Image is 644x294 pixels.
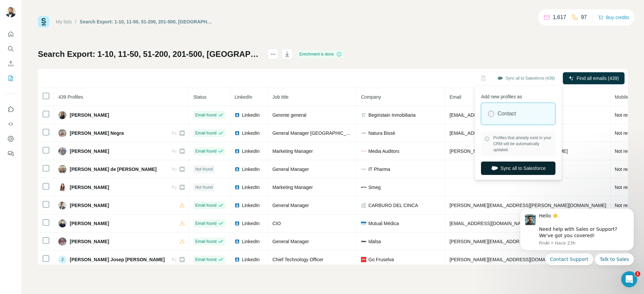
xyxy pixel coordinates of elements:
[195,112,216,118] span: Email found
[195,220,216,226] span: Email found
[272,130,465,136] span: General Manager [GEOGRAPHIC_DATA], [GEOGRAPHIC_DATA] & [GEOGRAPHIC_DATA]
[58,256,66,264] div: J
[449,149,568,154] span: [PERSON_NAME][EMAIL_ADDRESS][DOMAIN_NAME]
[58,129,66,137] img: Avatar
[234,149,240,154] img: LinkedIn logo
[58,165,66,173] img: Avatar
[70,184,109,191] span: [PERSON_NAME]
[242,112,260,118] span: LinkedIn
[58,94,83,100] span: 439 Profiles
[449,94,461,100] span: Email
[234,221,240,226] img: LinkedIn logo
[234,239,240,244] img: LinkedIn logo
[361,221,366,226] img: company-logo
[242,184,260,191] span: LinkedIn
[195,202,216,208] span: Email found
[70,202,109,209] span: [PERSON_NAME]
[563,72,625,84] button: Find all emails (439)
[598,13,629,22] button: Buy credits
[361,130,366,136] img: company-logo
[361,112,366,118] img: company-logo
[449,257,568,262] span: [PERSON_NAME][EMAIL_ADDRESS][DOMAIN_NAME]
[5,72,16,84] button: My lists
[481,91,555,100] p: Add new profiles as
[272,112,306,118] span: Gerente general
[195,148,216,154] span: Email found
[58,237,66,246] img: Avatar
[581,13,587,21] p: 97
[70,148,109,155] span: [PERSON_NAME]
[234,112,240,118] img: LinkedIn logo
[5,118,16,130] button: Use Surfe API
[361,167,366,172] img: company-logo
[195,184,213,190] span: Not found
[70,256,165,263] span: [PERSON_NAME] Josep [PERSON_NAME]
[70,166,157,173] span: [PERSON_NAME] de [PERSON_NAME]
[58,183,66,191] img: Avatar
[481,162,555,175] button: Sync all to Salesforce
[272,203,309,208] span: General Manager
[272,221,281,226] span: CIO
[195,257,216,263] span: Email found
[449,112,529,118] span: [EMAIL_ADDRESS][DOMAIN_NAME]
[242,238,260,245] span: LinkedIn
[449,239,568,244] span: [PERSON_NAME][EMAIL_ADDRESS][DOMAIN_NAME]
[234,94,252,100] span: LinkedIn
[242,166,260,173] span: LinkedIn
[272,185,313,190] span: Marketing Manager
[368,220,399,227] span: Mutual Médica
[234,130,240,136] img: LinkedIn logo
[75,18,76,25] li: /
[368,166,390,173] span: IT Pharma
[5,133,16,145] button: Dashboard
[195,238,216,244] span: Email found
[195,166,213,172] span: Not found
[272,149,313,154] span: Marketing Manager
[70,238,109,245] span: [PERSON_NAME]
[242,256,260,263] span: LinkedIn
[234,257,240,262] img: LinkedIn logo
[242,130,260,136] span: LinkedIn
[38,16,49,27] img: Surfe Logo
[361,149,366,154] img: company-logo
[621,271,637,287] iframe: Intercom live chat
[635,271,640,277] span: 1
[5,7,16,17] img: Avatar
[58,111,66,119] img: Avatar
[5,58,16,70] button: Enrich CSV
[5,43,16,55] button: Search
[272,257,323,262] span: Chief Technology Officer
[449,221,529,226] span: [EMAIL_ADDRESS][DOMAIN_NAME]
[497,110,516,118] label: Contact
[361,94,381,100] span: Company
[577,75,619,82] span: Find all emails (439)
[272,239,309,244] span: General Manager
[493,73,559,83] button: Sync all to Salesforce (439)
[449,203,606,208] span: [PERSON_NAME][EMAIL_ADDRESS][PERSON_NAME][DOMAIN_NAME]
[38,49,262,60] h1: Search Export: 1-10, 11-50, 51-200, 201-500, [GEOGRAPHIC_DATA], Operations, Marketing, Informatio...
[361,257,366,262] img: company-logo
[58,219,66,227] img: Avatar
[5,103,16,115] button: Use Surfe on LinkedIn
[268,49,278,60] button: actions
[193,94,207,100] span: Status
[70,130,124,136] span: [PERSON_NAME] Negra
[58,201,66,209] img: Avatar
[5,28,16,40] button: Quick start
[234,203,240,208] img: LinkedIn logo
[5,148,16,160] button: Feedback
[242,148,260,155] span: LinkedIn
[449,130,529,136] span: [EMAIL_ADDRESS][DOMAIN_NAME]
[272,167,309,172] span: General Manager
[368,112,416,118] span: Begiristain Inmobiliaria
[368,238,381,245] span: Idalsa
[493,135,552,153] span: Profiles that already exist in your CRM will be automatically updated.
